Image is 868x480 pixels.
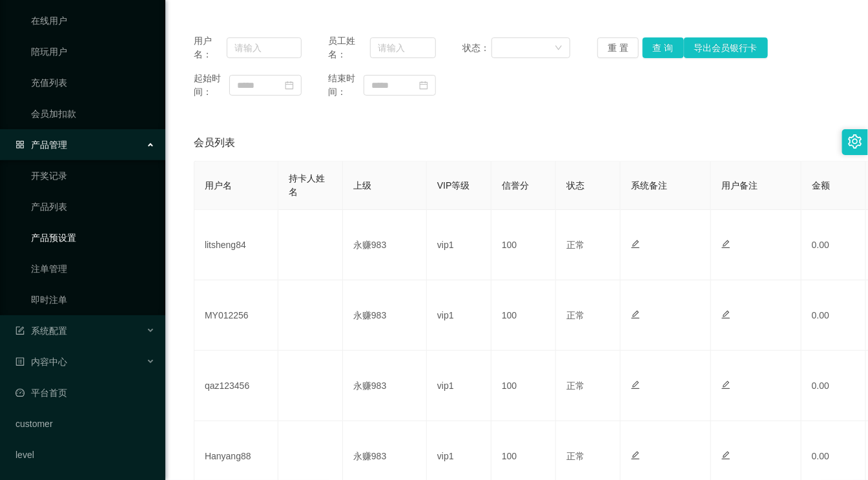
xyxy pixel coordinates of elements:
[343,280,427,351] td: 永赚983
[285,81,294,90] i: 图标: calendar
[631,180,667,191] span: 系统备注
[491,210,556,280] td: 100
[463,41,491,55] span: 状态：
[801,351,866,421] td: 0.00
[205,180,232,191] span: 用户名
[31,70,155,96] a: 充值列表
[31,287,155,313] a: 即时注单
[343,351,427,421] td: 永赚983
[31,39,155,65] a: 陪玩用户
[812,180,830,191] span: 金额
[721,451,730,460] i: 图标: edit
[427,210,491,280] td: vip1
[848,134,862,149] i: 图标: setting
[15,357,67,367] span: 内容中心
[227,37,301,58] input: 请输入
[721,240,730,249] i: 图标: edit
[194,72,229,99] span: 起始时间：
[31,225,155,251] a: 产品预设置
[15,140,67,150] span: 产品管理
[427,280,491,351] td: vip1
[631,381,640,390] i: 图标: edit
[721,180,758,191] span: 用户备注
[328,72,364,99] span: 结束时间：
[502,180,529,191] span: 信誉分
[801,210,866,280] td: 0.00
[31,194,155,220] a: 产品列表
[437,180,470,191] span: VIP等级
[370,37,435,58] input: 请输入
[801,280,866,351] td: 0.00
[15,326,25,335] i: 图标: form
[289,173,325,197] span: 持卡人姓名
[194,34,227,61] span: 用户名：
[721,381,730,390] i: 图标: edit
[343,210,427,280] td: 永赚983
[15,442,155,468] a: level
[31,8,155,34] a: 在线用户
[555,44,563,53] i: 图标: down
[427,351,491,421] td: vip1
[684,37,768,58] button: 导出会员银行卡
[353,180,371,191] span: 上级
[15,326,67,336] span: 系统配置
[491,351,556,421] td: 100
[566,240,584,250] span: 正常
[566,451,584,461] span: 正常
[194,280,278,351] td: MY012256
[15,357,25,366] i: 图标: profile
[31,256,155,282] a: 注单管理
[566,310,584,320] span: 正常
[631,240,640,249] i: 图标: edit
[631,451,640,460] i: 图标: edit
[491,280,556,351] td: 100
[721,310,730,319] i: 图标: edit
[643,37,684,58] button: 查 询
[194,210,278,280] td: litsheng84
[566,381,584,391] span: 正常
[419,81,428,90] i: 图标: calendar
[566,180,584,191] span: 状态
[15,380,155,406] a: 图标: dashboard平台首页
[31,163,155,189] a: 开奖记录
[597,37,639,58] button: 重 置
[15,411,155,437] a: customer
[194,135,235,151] span: 会员列表
[194,351,278,421] td: qaz123456
[328,34,370,61] span: 员工姓名：
[631,310,640,319] i: 图标: edit
[15,140,25,149] i: 图标: appstore-o
[31,101,155,127] a: 会员加扣款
